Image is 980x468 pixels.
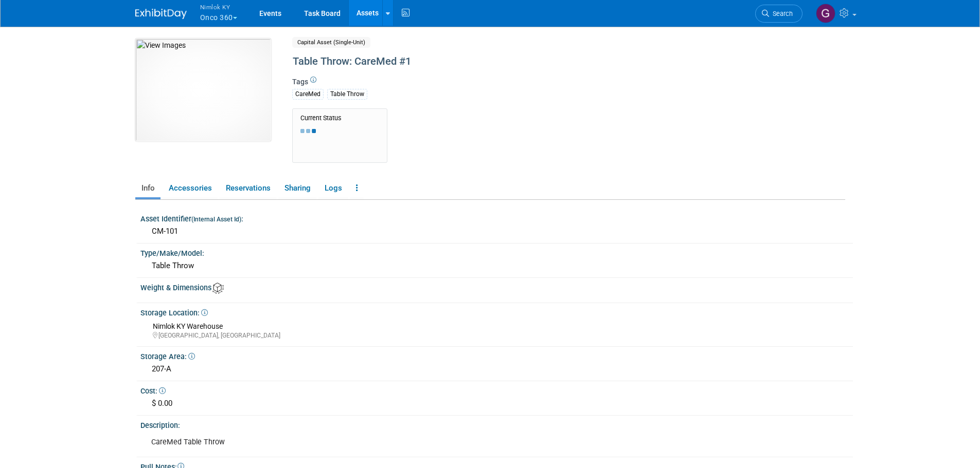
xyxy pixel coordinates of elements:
div: CM-101 [148,223,845,239]
div: Table Throw [148,258,845,274]
div: Type/Make/Model: [140,246,853,258]
span: Search [769,10,793,17]
img: Asset Weight and Dimensions [212,283,224,294]
div: Storage Location: [140,305,853,318]
img: ExhibitDay [135,9,187,19]
img: Gwendalyn Bauer [816,4,835,23]
div: Cost: [140,383,853,396]
img: View Images [135,39,271,141]
div: Table Throw: CareMed #1 [289,52,760,71]
img: loading... [300,129,316,133]
span: Nimlok KY Warehouse [153,322,223,330]
div: CareMed Table Throw [144,432,718,453]
span: Capital Asset (Single-Unit) [292,37,370,48]
div: $ 0.00 [148,396,845,411]
div: Current Status [300,114,379,122]
small: (Internal Asset Id) [191,216,241,223]
a: Logs [318,179,348,197]
div: CareMed [292,89,324,100]
a: Accessories [163,179,218,197]
a: Reservations [220,179,276,197]
span: Storage Area: [140,352,195,361]
span: Nimlok KY [200,2,237,12]
div: Weight & Dimensions [140,280,853,294]
a: Sharing [278,179,316,197]
div: 207-A [148,361,845,377]
div: [GEOGRAPHIC_DATA], [GEOGRAPHIC_DATA] [153,331,845,340]
a: Info [135,179,161,197]
div: Table Throw [327,89,367,100]
div: Asset Identifier : [140,211,853,224]
a: Search [755,5,803,23]
div: Description: [140,418,853,430]
div: Tags [292,77,760,106]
